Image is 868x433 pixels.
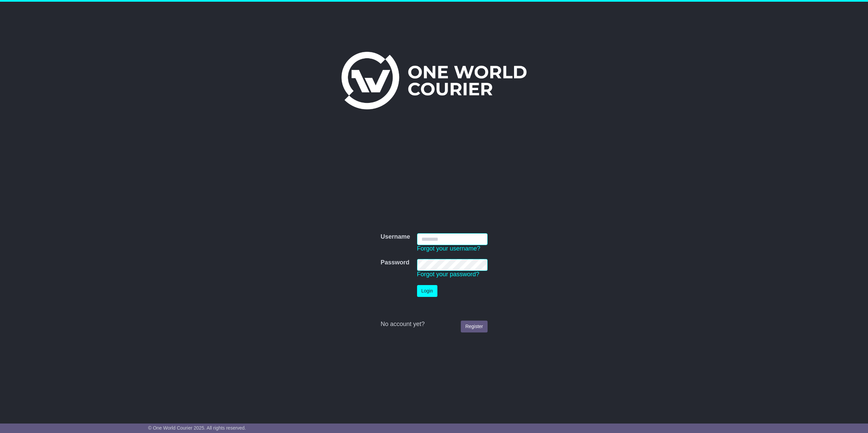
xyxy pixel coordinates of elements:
[461,321,487,332] a: Register
[380,259,409,266] label: Password
[380,321,487,328] div: No account yet?
[148,425,246,431] span: © One World Courier 2025. All rights reserved.
[417,285,437,297] button: Login
[417,245,480,252] a: Forgot your username?
[341,52,527,109] img: One World
[417,271,479,278] a: Forgot your password?
[380,233,410,241] label: Username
